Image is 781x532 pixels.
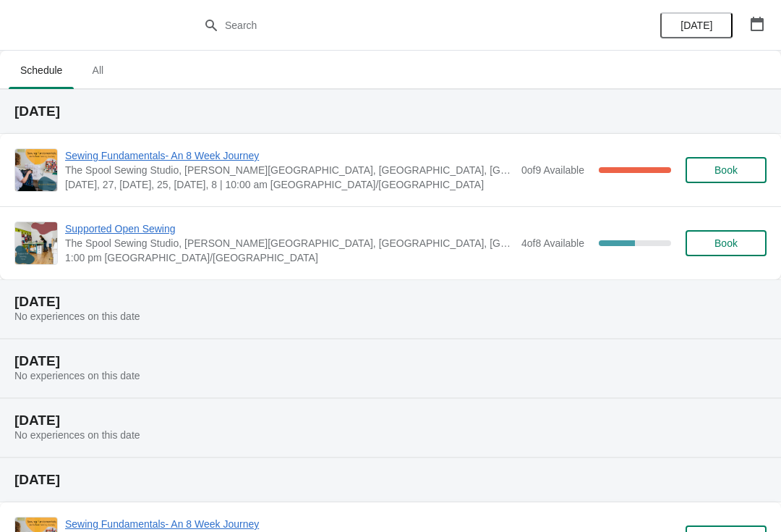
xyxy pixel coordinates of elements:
span: No experiences on this date [14,429,140,441]
span: Supported Open Sewing [65,221,514,236]
button: Book [686,230,767,256]
span: 4 of 8 Available [521,237,584,249]
span: [DATE] [680,20,712,31]
h2: [DATE] [14,413,767,428]
span: 0 of 9 Available [521,164,584,176]
h2: [DATE] [14,295,767,309]
span: No experiences on this date [14,370,140,381]
span: Schedule [9,57,74,83]
input: Search [224,12,586,38]
span: The Spool Sewing Studio, [PERSON_NAME][GEOGRAPHIC_DATA], [GEOGRAPHIC_DATA], [GEOGRAPHIC_DATA], [G... [65,236,514,250]
span: 1:00 pm [GEOGRAPHIC_DATA]/[GEOGRAPHIC_DATA] [65,250,514,265]
h2: [DATE] [14,473,767,487]
h2: [DATE] [14,354,767,368]
span: Sewing Fundamentals- An 8 Week Journey [65,517,508,531]
button: Book [686,157,767,183]
span: [DATE], 27, [DATE], 25, [DATE], 8 | 10:00 am [GEOGRAPHIC_DATA]/[GEOGRAPHIC_DATA] [65,177,514,192]
button: [DATE] [660,12,733,38]
span: Book [714,164,738,176]
h2: [DATE] [14,104,767,119]
span: The Spool Sewing Studio, [PERSON_NAME][GEOGRAPHIC_DATA], [GEOGRAPHIC_DATA], [GEOGRAPHIC_DATA], [G... [65,163,514,177]
span: All [80,57,116,83]
img: Sewing Fundamentals- An 8 Week Journey | The Spool Sewing Studio, Fitzgerald Avenue, Courtenay, B... [15,149,57,191]
span: No experiences on this date [14,311,140,322]
span: Book [714,237,738,249]
span: Sewing Fundamentals- An 8 Week Journey [65,148,514,163]
img: Supported Open Sewing | The Spool Sewing Studio, Fitzgerald Avenue, Courtenay, BC, Canada | 1:00 ... [15,222,57,264]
